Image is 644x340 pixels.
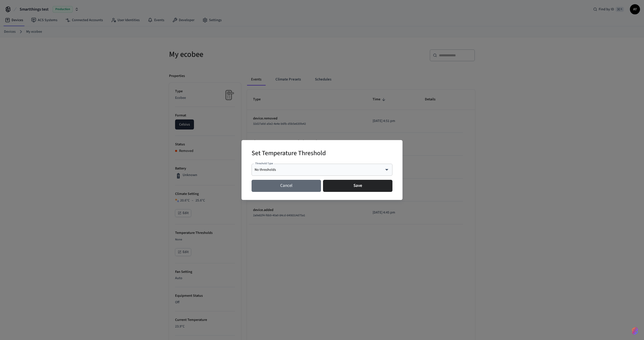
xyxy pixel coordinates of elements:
[255,167,389,172] div: No thresholds
[632,327,638,335] img: SeamLogoGradient.69752ec5.svg
[252,180,321,192] button: Cancel
[252,146,326,161] h2: Set Temperature Threshold
[323,180,392,192] button: Save
[255,161,273,165] label: Threshold Type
